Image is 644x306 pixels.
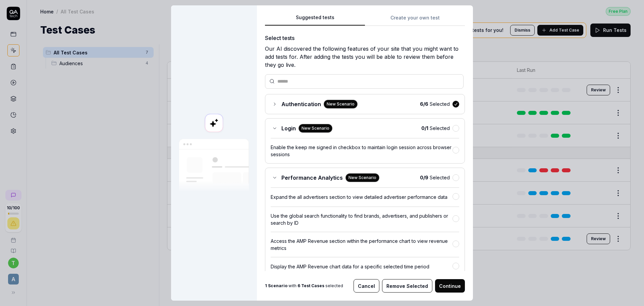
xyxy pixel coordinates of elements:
span: with selected [265,283,343,289]
div: Select tests [265,34,465,42]
span: Selected [420,174,450,181]
span: Selected [421,125,450,132]
button: Create your own test [365,14,465,26]
div: Access the AMP Revenue section within the performance chart to view revenue metrics [271,237,452,252]
img: Our AI scans your site and suggests things to test [179,139,249,192]
div: New Scenario [299,124,332,133]
span: Selected [420,100,450,107]
button: Cancel [354,279,379,293]
div: Expand the all advertisers section to view detailed advertiser performance data [271,193,452,201]
b: 0 / 1 [421,125,428,131]
span: Authentication [281,100,321,108]
button: Remove Selected [382,279,432,293]
span: Login [281,124,296,132]
b: 0 / 9 [420,175,428,180]
div: Display the AMP Revenue chart data for a specific selected time period [271,263,452,270]
b: 1 Scenario [265,283,287,288]
b: 6 / 6 [420,101,428,107]
div: New Scenario [345,173,379,182]
div: Enable the keep me signed in checkbox to maintain login session across browser sessions [271,144,452,158]
div: Our AI discovered the following features of your site that you might want to add tests for. After... [265,45,465,69]
b: 6 Test Cases [298,283,324,288]
button: Suggested tests [265,14,365,26]
div: Use the global search functionality to find brands, advertisers, and publishers or search by ID [271,212,452,226]
div: New Scenario [324,100,358,108]
span: Performance Analytics [281,174,343,182]
button: Continue [435,279,465,293]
